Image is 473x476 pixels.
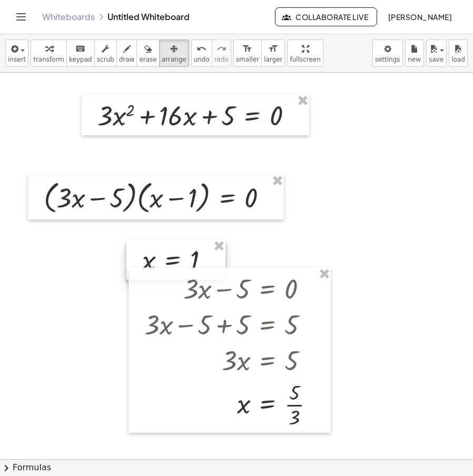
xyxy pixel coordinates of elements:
[372,39,403,67] button: settings
[426,39,447,67] button: save
[405,39,424,67] button: new
[119,56,135,63] span: draw
[191,39,212,67] button: undoundo
[388,12,452,22] span: [PERSON_NAME]
[429,56,444,63] span: save
[75,43,85,55] i: keyboard
[97,56,114,63] span: scrub
[33,56,64,63] span: transform
[451,56,465,63] span: load
[116,39,137,67] button: draw
[69,56,92,63] span: keypad
[214,56,229,63] span: redo
[162,56,186,63] span: arrange
[264,56,282,63] span: larger
[290,56,320,63] span: fullscreen
[408,56,421,63] span: new
[284,12,368,22] span: Collaborate Live
[136,39,159,67] button: erase
[379,7,460,26] button: [PERSON_NAME]
[233,39,262,67] button: format_sizesmaller
[268,43,278,55] i: format_size
[449,39,468,67] button: load
[159,39,189,67] button: arrange
[94,39,117,67] button: scrub
[261,39,285,67] button: format_sizelarger
[287,39,323,67] button: fullscreen
[375,56,400,63] span: settings
[242,43,252,55] i: format_size
[31,39,67,67] button: transform
[194,56,210,63] span: undo
[216,43,226,55] i: redo
[275,7,377,26] button: Collaborate Live
[42,12,95,22] a: Whiteboards
[212,39,231,67] button: redoredo
[5,39,28,67] button: insert
[139,56,156,63] span: erase
[66,39,95,67] button: keyboardkeypad
[196,43,206,55] i: undo
[236,56,259,63] span: smaller
[8,56,26,63] span: insert
[13,8,29,25] button: Toggle navigation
